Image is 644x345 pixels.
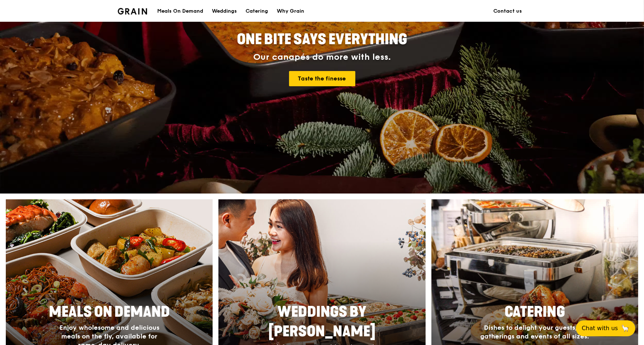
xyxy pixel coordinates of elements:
a: Weddings [208,0,241,22]
span: 🦙 [621,324,630,333]
span: Dishes to delight your guests, at gatherings and events of all sizes. [480,324,589,340]
span: Catering [505,303,565,321]
a: Catering [241,0,272,22]
img: Grain [118,8,147,14]
span: Chat with us [582,324,618,333]
div: Why Grain [277,0,304,22]
a: Why Grain [272,0,309,22]
div: Our canapés do more with less. [192,52,452,62]
span: Weddings by [PERSON_NAME] [268,303,376,340]
div: Catering [246,0,268,22]
a: Contact us [489,0,526,22]
a: Taste the finesse [289,71,355,86]
button: Chat with us🦙 [576,320,635,336]
span: Meals On Demand [49,303,170,321]
div: Meals On Demand [157,0,203,22]
div: Weddings [212,0,237,22]
span: ONE BITE SAYS EVERYTHING [237,31,407,48]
